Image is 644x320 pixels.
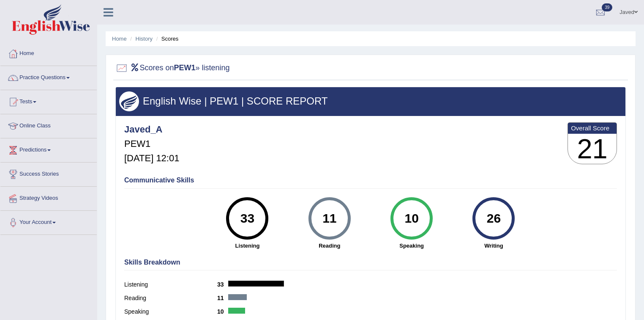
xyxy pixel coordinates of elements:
[0,187,97,208] a: Strategy Videos
[375,242,448,250] strong: Speaking
[174,63,196,72] b: PEW1
[314,201,345,236] div: 11
[124,259,617,266] h4: Skills Breakdown
[124,294,217,303] label: Reading
[112,36,127,42] a: Home
[0,114,97,135] a: Online Class
[124,153,179,163] h5: [DATE] 12:01
[124,124,179,135] h4: Javed_A
[124,139,179,149] h5: PEW1
[0,211,97,232] a: Your Account
[568,134,617,164] h3: 21
[217,295,228,301] b: 11
[154,35,179,43] li: Scores
[478,201,509,236] div: 26
[217,281,228,288] b: 33
[217,308,228,315] b: 10
[0,42,97,63] a: Home
[457,242,530,250] strong: Writing
[0,163,97,184] a: Success Stories
[396,201,427,236] div: 10
[124,307,217,316] label: Speaking
[0,90,97,111] a: Tests
[115,62,230,74] h2: Scores on » listening
[210,242,284,250] strong: Listening
[124,177,617,184] h4: Communicative Skills
[119,96,622,107] h3: English Wise | PEW1 | SCORE REPORT
[0,66,97,87] a: Practice Questions
[119,91,139,111] img: wings.png
[0,138,97,160] a: Predictions
[293,242,366,250] strong: Reading
[602,3,612,11] span: 39
[232,201,263,236] div: 33
[571,124,614,132] b: Overall Score
[136,36,153,42] a: History
[124,280,217,289] label: Listening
